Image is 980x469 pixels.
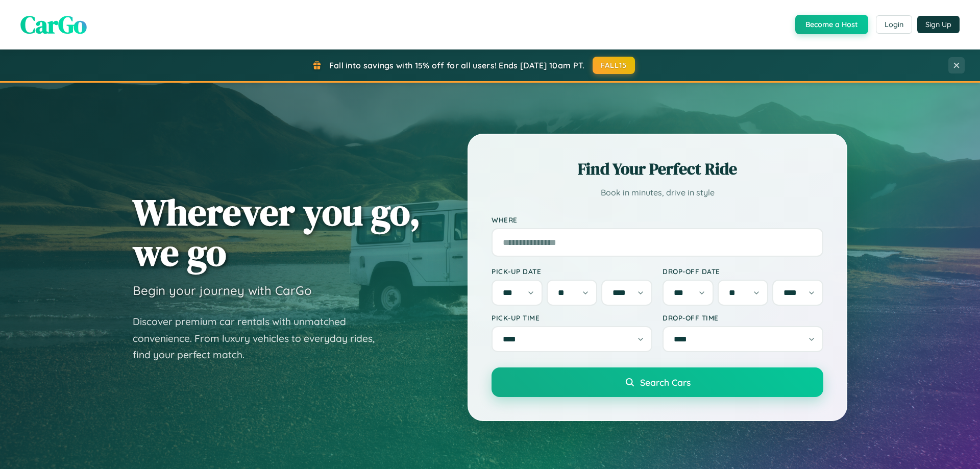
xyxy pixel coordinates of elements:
label: Drop-off Date [663,267,823,276]
button: Search Cars [492,367,823,397]
h1: Wherever you go, we go [133,192,421,273]
button: Sign Up [917,16,960,33]
label: Pick-up Time [492,313,652,322]
span: Search Cars [640,377,691,388]
span: CarGo [20,8,87,41]
button: FALL15 [593,57,635,74]
button: Login [876,15,912,34]
h2: Find Your Perfect Ride [492,158,823,180]
label: Pick-up Date [492,267,652,276]
p: Book in minutes, drive in style [492,185,823,200]
p: Discover premium car rentals with unmatched convenience. From luxury vehicles to everyday rides, ... [133,313,388,363]
span: Fall into savings with 15% off for all users! Ends [DATE] 10am PT. [329,60,585,70]
label: Drop-off Time [663,313,823,322]
button: Become a Host [795,15,868,34]
h3: Begin your journey with CarGo [133,283,312,298]
label: Where [492,215,823,224]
